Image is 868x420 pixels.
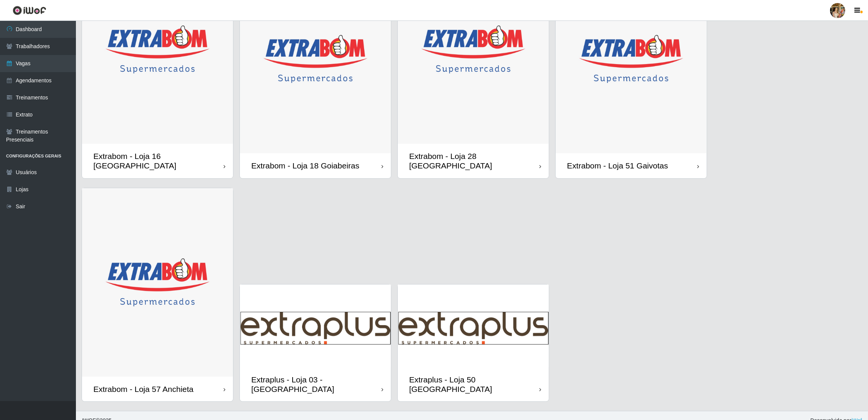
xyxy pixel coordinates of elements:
div: Extrabom - Loja 16 [GEOGRAPHIC_DATA] [93,151,224,170]
img: CoreUI Logo [13,6,46,15]
a: Extraplus - Loja 50 [GEOGRAPHIC_DATA] [398,285,549,402]
a: Extraplus - Loja 03 - [GEOGRAPHIC_DATA] [240,285,391,402]
div: Extrabom - Loja 51 Gaivotas [567,161,668,170]
div: Extrabom - Loja 57 Anchieta [93,384,194,394]
img: cardImg [82,188,233,377]
a: Extrabom - Loja 57 Anchieta [82,188,233,402]
div: Extraplus - Loja 50 [GEOGRAPHIC_DATA] [409,375,539,394]
div: Extrabom - Loja 28 [GEOGRAPHIC_DATA] [409,151,539,170]
img: cardImg [398,285,549,367]
div: Extraplus - Loja 03 - [GEOGRAPHIC_DATA] [251,375,381,394]
img: cardImg [240,285,391,367]
div: Extrabom - Loja 18 Goiabeiras [251,161,359,170]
